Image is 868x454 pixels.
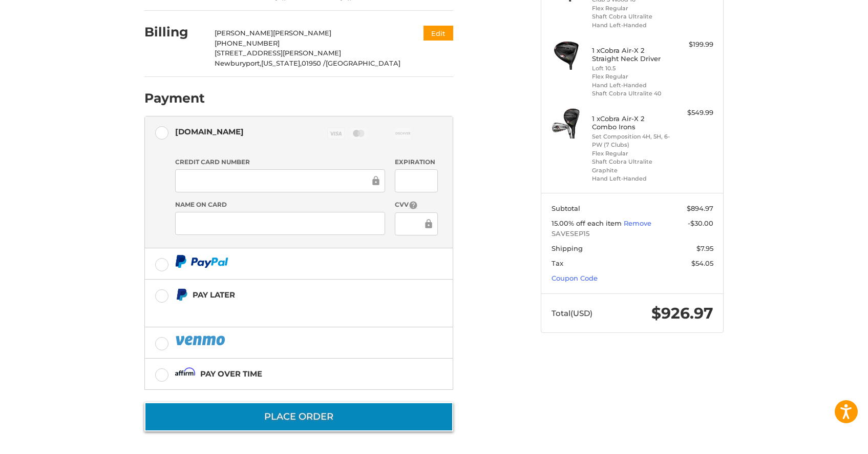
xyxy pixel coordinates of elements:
h2: Billing [144,24,204,40]
li: Loft 10.5 [592,64,670,73]
img: PayPal icon [175,255,228,268]
span: [PERSON_NAME] [215,29,273,37]
span: 15.00% off each item [552,219,624,227]
a: Remove [624,219,651,227]
a: Coupon Code [552,274,598,282]
iframe: PayPal Message 1 [175,306,389,314]
li: Flex Regular [592,4,670,13]
span: Subtotal [552,204,580,212]
li: Shaft Cobra Ultralite 40 [592,89,670,98]
div: $549.99 [673,108,713,118]
li: Shaft Cobra Ultralite [592,12,670,21]
li: Shaft Cobra Ultralite Graphite [592,157,670,174]
label: Credit Card Number [175,157,385,167]
span: $894.97 [687,204,713,212]
li: Hand Left-Handed [592,174,670,183]
span: Shipping [552,244,583,252]
span: [STREET_ADDRESS][PERSON_NAME] [215,49,341,57]
span: Tax [552,259,563,267]
div: $199.99 [673,40,713,50]
button: Edit [424,26,453,41]
li: Flex Regular [592,149,670,158]
h4: 1 x Cobra Air-X 2 Straight Neck Driver [592,46,670,63]
img: PayPal icon [175,334,227,347]
div: [DOMAIN_NAME] [175,123,244,140]
span: [US_STATE], [261,59,302,67]
li: Set Composition 4H, 5H, 6-PW (7 Clubs) [592,132,670,149]
label: Expiration [395,157,437,167]
span: [GEOGRAPHIC_DATA] [326,59,400,67]
span: -$30.00 [688,219,713,227]
li: Hand Left-Handed [592,21,670,30]
span: [PHONE_NUMBER] [215,39,280,47]
label: Name on Card [175,200,385,209]
span: 01950 / [302,59,326,67]
span: $54.05 [691,259,713,267]
span: $7.95 [696,244,713,252]
span: SAVESEP15 [552,229,713,239]
li: Hand Left-Handed [592,81,670,90]
h2: Payment [144,90,205,106]
span: $926.97 [651,304,713,323]
img: Pay Later icon [175,288,188,301]
li: Flex Regular [592,72,670,81]
div: Pay over time [200,365,262,382]
span: Total (USD) [552,308,592,318]
img: Affirm icon [175,367,196,380]
span: Newburyport, [215,59,261,67]
span: [PERSON_NAME] [273,29,331,37]
h4: 1 x Cobra Air-X 2 Combo Irons [592,114,670,131]
div: Pay Later [193,286,389,303]
label: CVV [395,200,437,210]
button: Place Order [144,402,453,431]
